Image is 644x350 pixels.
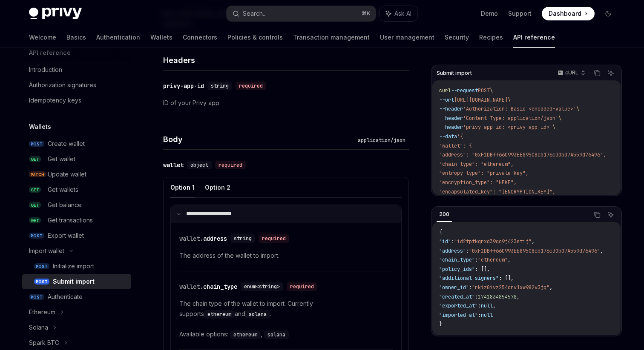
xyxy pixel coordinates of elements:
[576,105,579,112] span: \
[29,95,81,105] div: Idempotency keys
[170,177,195,197] button: Option 1
[22,77,131,93] a: Authorization signatures
[183,27,217,48] a: Connectors
[532,238,535,245] span: ,
[475,293,478,300] span: :
[439,302,478,309] span: "exported_at"
[439,248,466,254] span: "address"
[439,133,457,140] span: --data
[475,266,490,273] span: : [],
[22,93,131,108] a: Idempotency keys
[439,266,475,273] span: "policy_ids"
[439,87,451,94] span: curl
[29,171,46,178] span: PATCH
[163,98,409,108] p: ID of your Privy app.
[463,124,552,131] span: 'privy-app-id: <privy-app-id>'
[508,256,511,263] span: ,
[552,124,555,131] span: \
[34,279,49,285] span: POST
[29,27,56,48] a: Welcome
[439,161,514,168] span: "chain_type": "ethereum",
[439,115,463,122] span: --header
[499,275,514,282] span: : [],
[451,238,454,245] span: :
[48,154,75,164] div: Get wallet
[513,27,555,48] a: API reference
[34,263,49,270] span: POST
[439,142,472,149] span: "wallet": {
[478,87,490,94] span: POST
[179,282,237,291] div: chain_type
[469,248,600,254] span: "0xF1DBff66C993EE895C8cb176c30b07A559d76496"
[469,284,472,291] span: :
[227,27,283,48] a: Policies & controls
[549,9,581,18] span: Dashboard
[29,233,44,239] span: POST
[179,250,393,261] p: The address of the wallet to import.
[600,248,603,254] span: ,
[179,283,203,290] span: wallet.
[439,188,555,195] span: "encapsulated_key": "[ENCRYPTION_KEY]",
[227,6,376,21] button: Search...⌘K
[457,133,463,140] span: '{
[472,284,549,291] span: "rkiz0ivz254drv1xw982v3jq"
[439,321,442,327] span: }
[478,302,481,309] span: :
[454,238,532,245] span: "id2tptkqrxd39qo9j423etij"
[439,179,517,186] span: "encryption_type": "HPKE",
[264,330,289,339] code: solana
[475,256,478,263] span: :
[549,284,552,291] span: ,
[508,9,532,18] a: Support
[48,215,93,225] div: Get transactions
[29,187,41,193] span: GET
[437,70,472,77] span: Submit import
[48,200,82,210] div: Get balance
[439,170,529,176] span: "entropy_type": "private-key",
[362,10,371,17] span: ⌘ K
[163,161,184,169] div: wallet
[493,302,496,309] span: ,
[439,293,475,300] span: "created_at"
[150,27,172,48] a: Wallets
[163,54,409,66] h4: Headers
[565,69,578,76] p: cURL
[481,302,493,309] span: null
[249,311,267,318] span: solana
[96,27,140,48] a: Authentication
[508,97,511,103] span: \
[243,9,267,19] div: Search...
[29,8,82,20] img: dark logo
[380,27,434,48] a: User management
[558,115,561,122] span: \
[179,299,393,319] p: The chain type of the wallet to import. Currently supports and .
[48,230,84,241] div: Export wallet
[29,80,96,90] div: Authorization signatures
[463,105,576,112] span: 'Authorization: Basic <encoded-value>'
[29,322,48,333] div: Solana
[244,283,280,290] span: enum<string>
[439,105,463,112] span: --header
[234,235,252,242] span: string
[163,134,354,145] h4: Body
[22,259,131,274] a: POSTInitialize import
[211,83,229,89] span: string
[542,7,595,20] a: Dashboard
[53,261,94,271] div: Initialize import
[478,256,508,263] span: "ethereum"
[451,87,478,94] span: --request
[22,62,131,77] a: Introduction
[29,141,44,147] span: POST
[53,276,95,287] div: Submit import
[394,9,411,18] span: Ask AI
[22,274,131,289] a: POSTSubmit import
[22,289,131,304] a: POSTAuthenticate
[592,68,603,79] button: Copy the contents from the code block
[605,68,616,79] button: Ask AI
[478,293,517,300] span: 1741834854578
[48,185,78,195] div: Get wallets
[466,248,469,254] span: :
[22,228,131,243] a: POSTExport wallet
[230,330,261,339] code: ethereum
[179,234,227,243] div: address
